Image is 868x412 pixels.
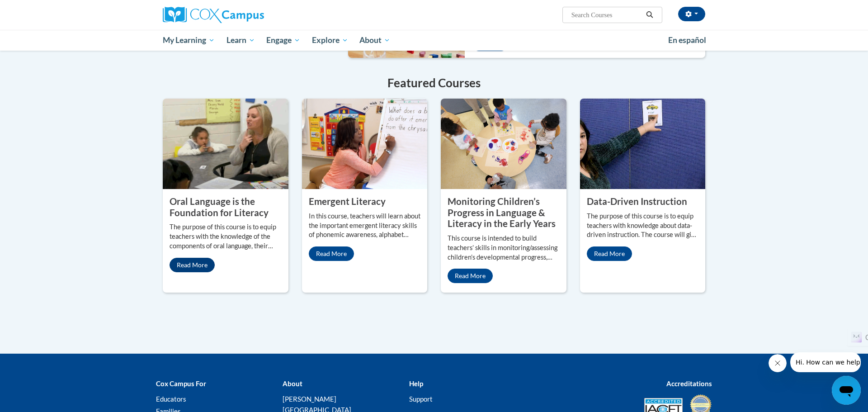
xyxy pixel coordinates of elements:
h4: Featured Courses [163,74,705,92]
img: Oral Language is the Foundation for Literacy [163,99,288,189]
b: Accreditations [666,379,712,388]
p: This course is intended to build teachers’ skills in monitoring/assessing children’s developmenta... [448,234,560,262]
a: Educators [156,395,186,403]
a: Read More [448,269,493,283]
iframe: Button to launch messaging window [832,376,861,405]
p: The purpose of this course is to equip teachers with knowledge about data-driven instruction. The... [587,212,699,240]
a: My Learning [157,30,221,51]
property: Data-Driven Instruction [587,196,687,207]
iframe: Message from company [790,352,861,372]
property: Oral Language is the Foundation for Literacy [170,196,269,218]
span: Engage [266,35,300,46]
a: Explore [306,30,354,51]
a: Read More [309,246,354,261]
property: Monitoring Children’s Progress in Language & Literacy in the Early Years [448,196,556,229]
span: Hi. How can we help? [5,6,73,14]
span: Explore [312,35,348,46]
b: About [283,379,302,388]
a: About [354,30,396,51]
a: Cox Campus [163,7,335,23]
iframe: Close message [769,354,787,372]
a: En español [662,31,712,50]
img: Data-Driven Instruction [580,99,706,189]
a: Learn [221,30,261,51]
img: Monitoring Children’s Progress in Language & Literacy in the Early Years [441,99,566,189]
span: En español [668,35,706,45]
button: Search [643,9,656,20]
img: Cox Campus [163,7,264,23]
a: Support [409,395,433,403]
button: Account Settings [678,7,705,21]
div: Main menu [149,30,719,51]
b: Help [409,379,423,388]
p: In this course, teachers will learn about the important emergent literacy skills of phonemic awar... [309,212,421,240]
p: The purpose of this course is to equip teachers with the knowledge of the components of oral lang... [170,223,282,251]
input: Search Courses [571,9,643,20]
a: Engage [260,30,306,51]
a: Read More [170,258,215,272]
b: Cox Campus For [156,379,206,388]
span: My Learning [163,35,215,46]
span: About [359,35,390,46]
property: Emergent Literacy [309,196,386,207]
span: Learn [226,35,255,46]
img: Emergent Literacy [302,99,428,189]
a: Read More [587,246,632,261]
